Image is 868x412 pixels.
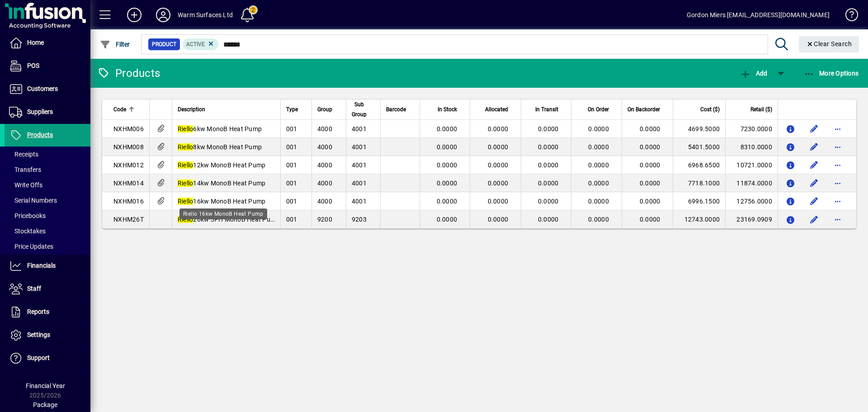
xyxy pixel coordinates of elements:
span: Financials [27,262,56,269]
mat-chip: Activation Status: Active [183,38,219,50]
span: 0.0000 [538,143,559,151]
span: 0.0000 [488,198,509,205]
span: 0.0000 [488,143,509,151]
span: 0.0000 [588,161,609,169]
a: Support [5,347,90,369]
a: Write Offs [5,177,90,193]
span: NXHM012 [113,161,144,169]
div: Gordon Miers [EMAIL_ADDRESS][DOMAIN_NAME] [687,8,830,22]
span: 4001 [352,143,367,151]
button: Edit [807,140,821,154]
button: Add [738,65,769,81]
span: 4001 [352,198,367,205]
span: Reports [27,308,49,315]
span: NXHM014 [113,180,144,187]
td: 5401.5000 [673,138,725,156]
span: Code [113,104,126,114]
span: 9203 [352,216,367,223]
td: 23169.0909 [725,210,778,228]
span: 0.0000 [588,125,609,133]
button: More Options [802,65,861,81]
span: Allocated [485,104,508,114]
button: More options [830,176,845,190]
a: Knowledge Base [839,2,857,31]
span: On Backorder [627,104,660,114]
span: Retail ($) [750,104,772,114]
span: Suppliers [27,108,53,115]
span: 0.0000 [488,125,509,133]
a: Pricebooks [5,208,90,223]
span: 001 [286,143,297,151]
a: Suppliers [5,101,90,123]
span: 4001 [352,161,367,169]
span: 0.0000 [588,216,609,223]
span: In Transit [535,104,558,114]
button: Profile [149,7,178,23]
span: 0.0000 [437,180,458,187]
span: Cost ($) [700,104,720,114]
span: Customers [27,85,58,92]
span: Price Updates [9,243,53,250]
a: Financials [5,255,90,277]
span: 6kw MonoB Heat Pump [178,125,262,133]
span: NXHM006 [113,125,144,133]
div: Warm Surfaces Ltd [178,8,233,22]
a: Customers [5,78,90,100]
span: Receipts [9,151,38,158]
span: Add [740,70,767,77]
span: Type [286,104,298,114]
span: 14kw MonoB Heat Pump [178,180,266,187]
span: 0.0000 [588,143,609,151]
em: Riello [178,180,193,187]
span: Staff [27,285,41,292]
span: 0.0000 [538,161,559,169]
span: 4000 [317,161,332,169]
span: 0.0000 [538,216,559,223]
span: 001 [286,180,297,187]
span: 0.0000 [588,180,609,187]
span: 001 [286,125,297,133]
span: 0.0000 [437,161,458,169]
span: NXHM26T [113,216,144,223]
button: Clear [799,36,859,52]
span: 8kw MonoB Heat Pump [178,143,262,151]
span: Product [152,40,176,49]
button: More options [830,140,845,154]
td: 7718.1000 [673,174,725,192]
td: 11874.0000 [725,174,778,192]
span: 4000 [317,143,332,151]
span: 0.0000 [488,216,509,223]
div: Code [113,104,144,114]
button: Edit [807,176,821,190]
td: 6968.6500 [673,156,725,174]
span: Transfers [9,166,41,173]
span: NXHM008 [113,143,144,151]
span: Sub Group [352,99,367,119]
em: Riello [178,125,193,133]
span: 0.0000 [488,180,509,187]
a: Transfers [5,162,90,177]
button: More options [830,212,845,227]
span: 0.0000 [640,161,660,169]
a: Home [5,32,90,54]
span: 0.0000 [640,216,660,223]
span: 0.0000 [437,125,458,133]
span: 16kw MonoB Heat Pump [178,198,266,205]
span: Package [33,401,57,408]
span: Stocktakes [9,227,46,235]
em: Riello [178,161,193,169]
a: POS [5,55,90,77]
span: 4001 [352,125,367,133]
div: Products [97,66,160,81]
span: 0.0000 [640,125,660,133]
td: 8310.0000 [725,138,778,156]
span: In Stock [438,104,457,114]
div: On Order [577,104,617,114]
div: In Stock [425,104,465,114]
span: 0.0000 [588,198,609,205]
span: 0.0000 [640,180,660,187]
a: Stocktakes [5,223,90,239]
span: 0.0000 [640,198,660,205]
a: Receipts [5,147,90,162]
button: Edit [807,212,821,227]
